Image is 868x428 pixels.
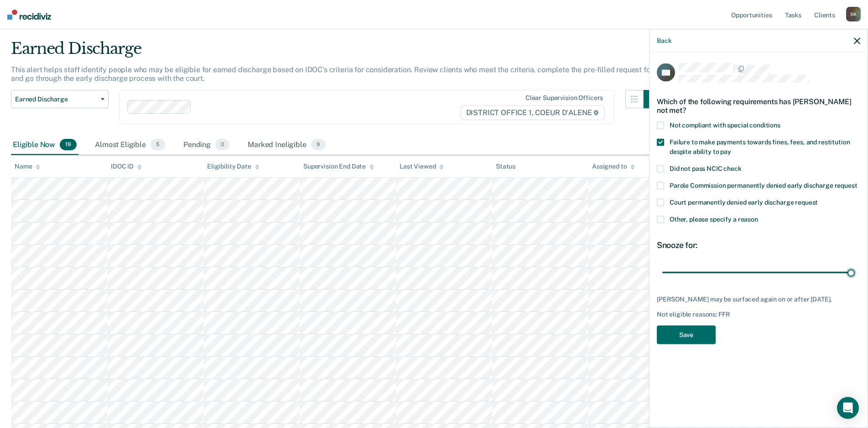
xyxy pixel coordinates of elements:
span: Did not pass NCIC check [670,165,742,172]
div: Eligible Now [11,135,78,155]
span: 5 [151,139,165,151]
span: Court permanently denied early discharge request [670,199,818,206]
span: 9 [311,139,326,151]
div: Earned Discharge [11,39,662,65]
span: Earned Discharge [15,95,97,103]
span: Other, please specify a reason [670,216,758,223]
div: Clear supervision officers [525,94,603,102]
div: S K [846,7,861,21]
div: Eligibility Date [207,163,260,170]
div: Pending [182,135,231,155]
button: Back [657,37,671,44]
div: Which of the following requirements has [PERSON_NAME] not met? [657,90,860,122]
p: This alert helps staff identify people who may be eligible for earned discharge based on IDOC’s c... [11,65,661,83]
span: 0 [215,139,229,151]
div: Supervision End Date [303,163,374,170]
div: Assigned to [592,163,635,170]
span: Not compliant with special conditions [670,122,780,129]
img: Recidiviz [7,10,51,20]
button: Save [657,326,716,344]
span: Failure to make payments towards fines, fees, and restitution despite ability to pay [670,138,850,155]
div: [PERSON_NAME] may be surfaced again on or after [DATE]. [657,295,860,303]
div: Open Intercom Messenger [837,397,859,419]
span: Parole Commission permanently denied early discharge request [670,182,858,189]
span: DISTRICT OFFICE 1, COEUR D'ALENE [460,106,605,120]
div: Almost Eligible [93,135,167,155]
div: Not eligible reasons: FFR [657,311,860,318]
div: Last Viewed [400,163,444,170]
div: Marked Ineligible [246,135,327,155]
div: Snooze for: [657,240,860,250]
div: IDOC ID [111,163,142,170]
div: Name [15,163,40,170]
span: 19 [60,139,77,151]
div: Status [496,163,515,170]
